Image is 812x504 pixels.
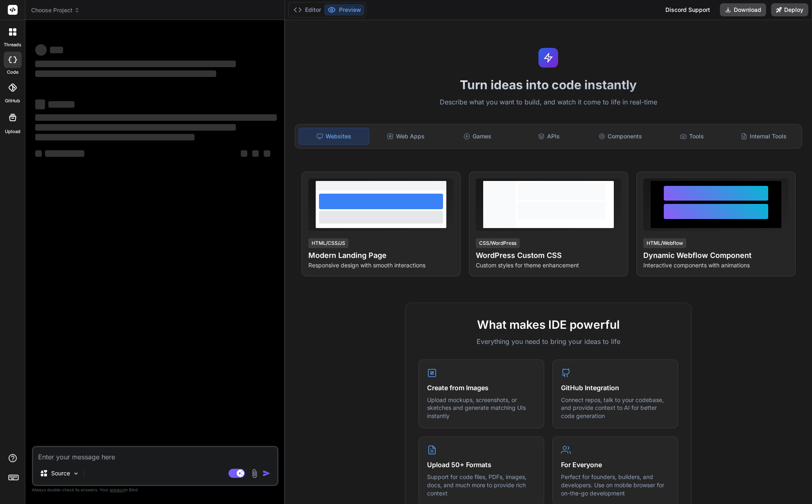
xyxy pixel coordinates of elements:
img: attachment [250,469,259,478]
p: Everything you need to bring your ideas to life [418,337,678,346]
label: code [7,69,18,76]
p: Interactive components with animations [643,261,789,269]
span: ‌ [252,150,259,157]
p: Upload mockups, screenshots, or sketches and generate matching UIs instantly [427,396,536,420]
h4: WordPress Custom CSS [476,250,621,261]
span: ‌ [35,114,277,121]
span: Choose Project [31,6,80,14]
div: APIs [514,128,584,145]
div: HTML/CSS/JS [308,238,348,248]
span: ‌ [35,99,45,109]
div: Tools [657,128,727,145]
span: ‌ [45,150,84,157]
div: Internal Tools [728,128,798,145]
h4: GitHub Integration [561,383,670,393]
p: Source [51,469,70,477]
span: ‌ [35,134,195,140]
span: ‌ [35,150,42,157]
span: ‌ [50,47,63,53]
img: Pick Models [72,470,79,477]
p: Always double-check its answers. Your in Bind [32,486,278,494]
button: Editor [290,4,324,16]
p: Describe what you want to build, and watch it come to life in real-time [290,97,807,108]
div: Web Apps [371,128,441,145]
div: Websites [299,128,369,145]
button: Preview [324,4,364,16]
span: ‌ [35,124,236,131]
span: ‌ [35,61,236,67]
div: Discord Support [660,3,715,16]
button: Download [720,3,766,16]
span: ‌ [35,44,47,56]
label: threads [4,41,21,48]
label: Upload [5,128,20,135]
p: Responsive design with smooth interactions [308,261,454,269]
p: Custom styles for theme enhancement [476,261,621,269]
p: Connect repos, talk to your codebase, and provide context to AI for better code generation [561,396,670,420]
span: ‌ [264,150,270,157]
div: Games [442,128,512,145]
img: icon [262,469,271,477]
h1: Turn ideas into code instantly [290,77,807,92]
div: HTML/Webflow [643,238,686,248]
span: ‌ [35,70,216,77]
p: Support for code files, PDFs, images, docs, and much more to provide rich context [427,473,536,497]
div: Components [586,128,656,145]
span: privacy [110,487,124,492]
h4: Dynamic Webflow Component [643,250,789,261]
button: Deploy [771,3,808,16]
h2: What makes IDE powerful [418,316,678,333]
h4: For Everyone [561,460,670,470]
h4: Modern Landing Page [308,250,454,261]
h4: Create from Images [427,383,536,393]
span: ‌ [48,101,75,108]
span: ‌ [241,150,247,157]
h4: Upload 50+ Formats [427,460,536,470]
label: GitHub [5,97,20,104]
p: Perfect for founders, builders, and developers. Use on mobile browser for on-the-go development [561,473,670,497]
div: CSS/WordPress [476,238,520,248]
